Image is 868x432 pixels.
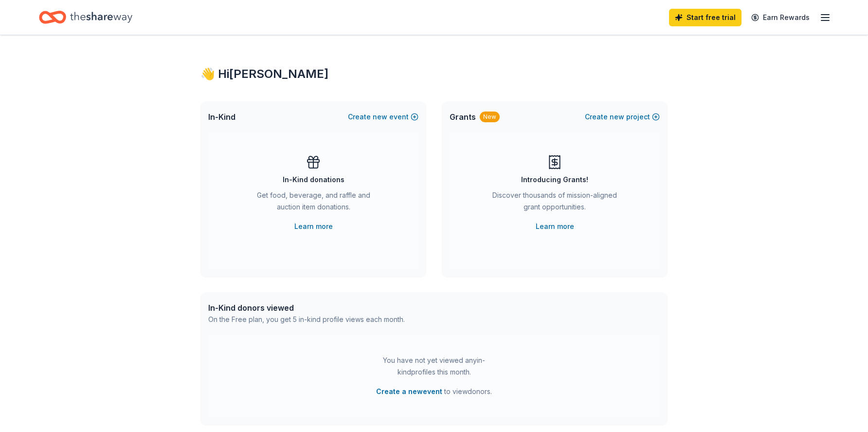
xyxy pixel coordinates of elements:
[610,111,624,123] span: new
[373,111,387,123] span: new
[247,189,380,217] div: Get food, beverage, and raffle and auction item donations.
[745,9,815,26] a: Earn Rewards
[521,174,588,186] div: Introducing Grants!
[488,189,621,217] div: Discover thousands of mission-aligned grant opportunities.
[450,111,476,123] span: Grants
[585,111,660,123] button: Createnewproject
[373,355,495,378] div: You have not yet viewed any in-kind profiles this month.
[536,221,574,232] a: Learn more
[294,221,333,232] a: Learn more
[669,9,741,26] a: Start free trial
[283,174,344,186] div: In-Kind donations
[376,386,492,397] span: to view donors .
[376,386,442,397] button: Create a newevent
[208,302,405,314] div: In-Kind donors viewed
[480,112,500,122] div: New
[200,66,668,82] div: 👋 Hi [PERSON_NAME]
[348,111,418,123] button: Createnewevent
[208,314,405,325] div: On the Free plan, you get 5 in-kind profile views each month.
[39,6,132,29] a: Home
[208,111,235,123] span: In-Kind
